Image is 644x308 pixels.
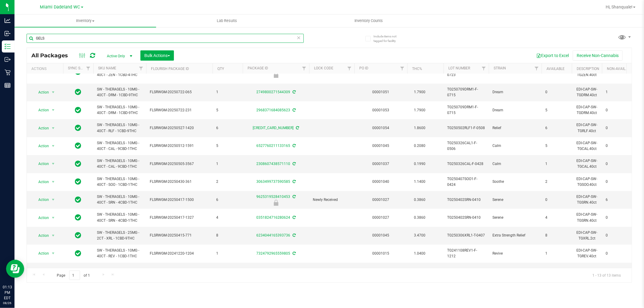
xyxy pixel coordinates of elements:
[494,66,506,70] a: Strain
[606,89,629,95] span: 1
[532,63,542,74] a: Filter
[75,249,82,258] span: In Sync
[411,177,428,186] span: 1.1400
[292,215,296,220] span: Sync from Compliance System
[242,200,310,206] div: Newly Received
[314,66,333,70] a: Lock Code
[216,161,239,167] span: 1
[492,107,538,113] span: Dream
[248,66,268,70] a: Package ID
[97,194,143,205] span: SW - THERAGELS - 10MG - 40CT - SRN - 4CBD-1THC
[545,161,568,167] span: 1
[447,176,485,188] span: TG250407SOO1-F-0424
[292,108,296,112] span: Sync from Compliance System
[144,53,170,58] span: Bulk Actions
[373,198,389,202] a: 00001027
[216,125,239,131] span: 6
[492,143,538,149] span: Calm
[216,215,239,221] span: 4
[411,88,428,97] span: 1.7900
[75,124,82,132] span: In Sync
[411,231,428,240] span: 3.4700
[411,249,428,258] span: 1.0400
[575,211,598,224] div: EDI-CAP-SW-TGSRN.40ct
[52,271,95,280] span: Page of 1
[31,52,74,59] span: All Packages
[5,69,11,75] inline-svg: Retail
[242,72,310,78] div: Newly Received
[216,107,239,113] span: 5
[546,67,565,71] a: Available
[545,89,568,95] span: 0
[5,56,11,62] inline-svg: Outbound
[346,18,391,24] span: Inventory Counts
[150,89,209,95] span: FLSRWGM-20250722-065
[373,179,389,184] a: 00001040
[575,157,598,170] div: EDI-CAP-SW-TGCAL.40ct
[97,158,143,170] span: SW - THERAGELS - 10MG - 40CT - CAL - 9CBD-1THC
[33,231,49,240] span: Action
[447,104,485,116] span: TG250709DRM1-F-0715
[359,66,368,70] a: PO ID
[292,195,296,199] span: Sync from Compliance System
[97,212,143,223] span: SW - THERAGELS - 10MG - 40CT - SRN - 4CBD-1THC
[411,141,428,150] span: 0.2080
[209,18,245,24] span: Lab Results
[492,251,538,256] span: Revive
[573,50,623,61] button: Receive Non-Cannabis
[606,161,629,167] span: 0
[575,140,598,152] div: EDI-CAP-SW-TGCAL.40ct
[373,144,389,148] a: 00001045
[150,161,209,167] span: FLSRWGM-20250505-3567
[256,195,290,199] a: 9625319528410453
[492,197,538,203] span: Serene
[75,231,82,240] span: In Sync
[33,178,49,186] span: Action
[545,215,568,221] span: 4
[256,90,290,94] a: 2749800271544309
[297,34,301,42] span: Clear
[33,214,49,222] span: Action
[150,143,209,149] span: FLSRWGM-20250512-1591
[50,142,57,150] span: select
[447,215,485,221] span: TG250402SRN-0410
[607,67,634,71] a: Non-Available
[575,193,598,206] div: EDI-CAP-SW-TGSRN.40ct
[27,34,304,43] input: Search Package ID, Item Name, SKU, Lot or Part Number...
[447,161,485,167] span: TG250326CAL-F-0428
[577,67,599,71] a: Description
[575,267,598,280] div: EDI-CAP-SW-TGZEN.40ct
[75,141,82,150] span: In Sync
[33,142,49,150] span: Action
[50,195,57,204] span: select
[33,249,49,258] span: Action
[492,125,538,131] span: Relief
[97,248,143,259] span: SW - THERAGELS - 10MG - 40CT - REV - 1CBD-1THC
[150,233,209,238] span: FLSRWGM-20250415-771
[313,197,351,203] span: Newly Received
[97,230,143,241] span: SW - THERAGELS - 25MG - 2CT - XRL - 1CBD-9THC
[5,30,11,37] inline-svg: Inbound
[256,162,290,166] a: 2308607438571110
[575,176,598,188] div: EDI-CAP-SW-TGSOO.40ct
[575,229,598,242] div: EDI-CAP-SW-TGXRL.2ct
[97,87,143,98] span: SW - THERAGELS - 10MG - 40CT - DRM - 1CBD-9THC
[606,179,629,185] span: 0
[6,260,24,278] iframe: Resource center
[150,251,209,256] span: FLSRWGM-20241220-1204
[50,88,57,97] span: select
[545,233,568,238] span: 8
[412,67,422,71] a: THC%
[75,213,82,222] span: In Sync
[256,233,290,237] a: 6234044165393736
[5,43,11,49] inline-svg: Inventory
[575,122,598,134] div: EDI-CAP-SW-TGRLF.40ct
[411,213,428,222] span: 0.3860
[150,125,209,131] span: FLSRWGM-20250527-1420
[606,197,629,203] span: 6
[97,122,143,134] span: SW - THERAGELS - 10MG - 40CT - RLF - 1CBD-9THC
[216,251,239,256] span: 1
[492,89,538,95] span: Dream
[606,5,633,9] span: Hi, Shanquale!
[447,197,485,203] span: TG250402SRN-0410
